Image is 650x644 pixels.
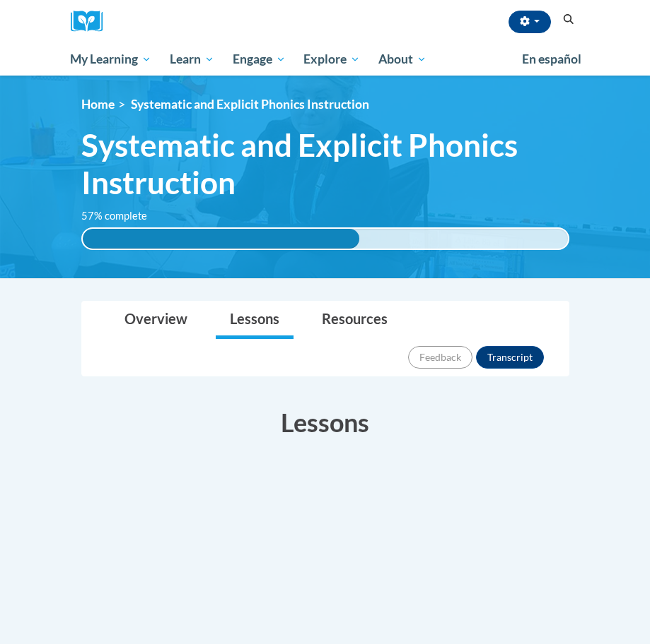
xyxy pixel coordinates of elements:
[170,51,214,68] span: Learn
[81,208,163,224] label: 57% complete
[476,346,544,369] button: Transcript
[62,43,161,76] a: My Learning
[558,11,579,28] button: Search
[110,302,202,339] a: Overview
[161,43,224,76] a: Learn
[224,43,295,76] a: Engage
[369,43,436,76] a: About
[81,97,115,112] a: Home
[513,44,591,74] a: En español
[216,302,294,339] a: Lessons
[303,51,360,68] span: Explore
[83,229,359,249] div: 57% complete
[71,11,113,32] a: Cox Campus
[294,43,369,76] a: Explore
[70,51,151,68] span: My Learning
[233,51,286,68] span: Engage
[71,11,113,32] img: Logo brand
[408,346,472,369] button: Feedback
[509,11,551,33] button: Account Settings
[378,51,426,68] span: About
[81,126,569,201] span: Systematic and Explicit Phonics Instruction
[81,405,569,440] h3: Lessons
[522,52,581,66] span: En español
[308,302,402,339] a: Resources
[131,97,369,112] span: Systematic and Explicit Phonics Instruction
[60,43,591,76] div: Main menu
